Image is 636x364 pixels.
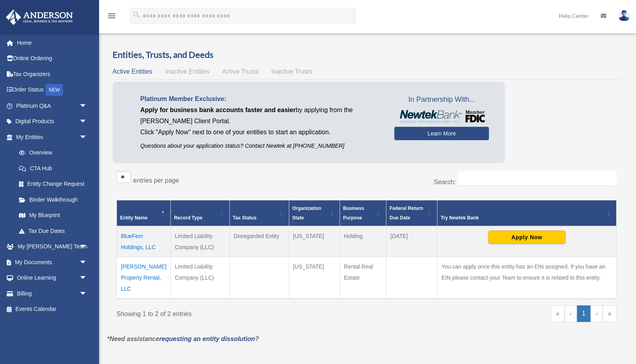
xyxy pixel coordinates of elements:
a: Events Calendar [6,301,99,317]
span: Active Trusts [222,68,259,75]
a: Billingarrow_drop_down [6,286,99,301]
i: menu [107,11,117,21]
td: Limited Liability Company (LLC) [171,226,229,257]
span: Organization State [292,206,321,221]
a: Online Ordering [6,51,99,67]
th: Business Purpose: Activate to sort [340,200,386,227]
a: requesting an entity dissolution [159,335,255,342]
td: Disregarded Entity [229,226,289,257]
span: Record Type [174,215,202,221]
span: arrow_drop_down [79,270,95,286]
th: Tax Status: Activate to sort [229,200,289,227]
p: Platinum Member Exclusive: [140,93,382,105]
td: You can apply once this entity has an EIN assigned. If you have an EIN please contact your Team t... [437,257,617,299]
span: arrow_drop_down [79,254,95,271]
span: In Partnership With... [394,93,489,106]
td: Limited Liability Company (LLC) [171,257,229,299]
em: *Need assistance ? [107,335,259,342]
span: Business Purpose [343,206,364,221]
a: Platinum Q&Aarrow_drop_down [6,98,99,114]
a: Tax Due Dates [11,223,95,239]
div: Showing 1 to 2 of 2 entries [117,305,361,320]
a: Learn More [394,127,489,140]
span: arrow_drop_down [79,129,95,145]
a: Last [603,305,617,322]
span: Apply for business bank accounts faster and easier [140,107,296,113]
span: arrow_drop_down [79,286,95,302]
th: Try Newtek Bank : Activate to sort [437,200,617,227]
div: NEW [46,84,63,96]
a: My Documentsarrow_drop_down [6,254,99,270]
p: Click "Apply Now" next to one of your entities to start an application. [140,127,382,138]
img: Anderson Advisors Platinum Portal [4,10,75,25]
a: Tax Organizers [6,66,99,82]
a: Order StatusNEW [6,82,99,98]
a: My Entitiesarrow_drop_down [6,129,95,145]
td: Holding [340,226,386,257]
a: Entity Change Request [11,176,95,192]
label: entries per page [133,177,179,184]
td: [DATE] [386,226,437,257]
td: BlueFem Holdings, LLC [117,226,171,257]
a: Home [6,35,99,51]
th: Federal Return Due Date: Activate to sort [386,200,437,227]
span: Federal Return Due Date [390,206,423,221]
th: Record Type: Activate to sort [171,200,229,227]
span: arrow_drop_down [79,114,95,130]
div: Try Newtek Bank [441,213,604,223]
h3: Entities, Trusts, and Deeds [113,49,621,61]
td: [US_STATE] [289,226,340,257]
a: Online Learningarrow_drop_down [6,270,99,286]
span: arrow_drop_down [79,98,95,114]
img: NewtekBankLogoSM.png [398,110,485,123]
a: My [PERSON_NAME] Teamarrow_drop_down [6,239,99,255]
span: arrow_drop_down [79,239,95,255]
a: menu [107,14,117,21]
span: Entity Name [120,215,147,221]
p: Questions about your application status? Contact Newtek at [PHONE_NUMBER] [140,141,382,151]
span: Active Entities [113,68,152,75]
a: Previous [565,305,577,322]
td: [US_STATE] [289,257,340,299]
a: Next [590,305,603,322]
i: search [132,11,141,19]
a: CTA Hub [11,160,95,176]
td: [PERSON_NAME] Property Rental, LLC [117,257,171,299]
span: Tax Status [233,215,257,221]
th: Entity Name: Activate to invert sorting [117,200,171,227]
label: Search: [434,179,456,185]
a: First [551,305,565,322]
p: by applying from the [PERSON_NAME] Client Portal. [140,105,382,127]
a: 1 [577,305,591,322]
a: Digital Productsarrow_drop_down [6,114,99,130]
span: Inactive Entities [165,68,210,75]
th: Organization State: Activate to sort [289,200,340,227]
a: Binder Walkthrough [11,192,95,208]
span: Inactive Trusts [271,68,312,75]
a: My Blueprint [11,208,95,223]
td: Rental Real Estate [340,257,386,299]
img: User Pic [618,10,630,21]
button: Apply Now [488,231,565,244]
a: Overview [11,145,91,161]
